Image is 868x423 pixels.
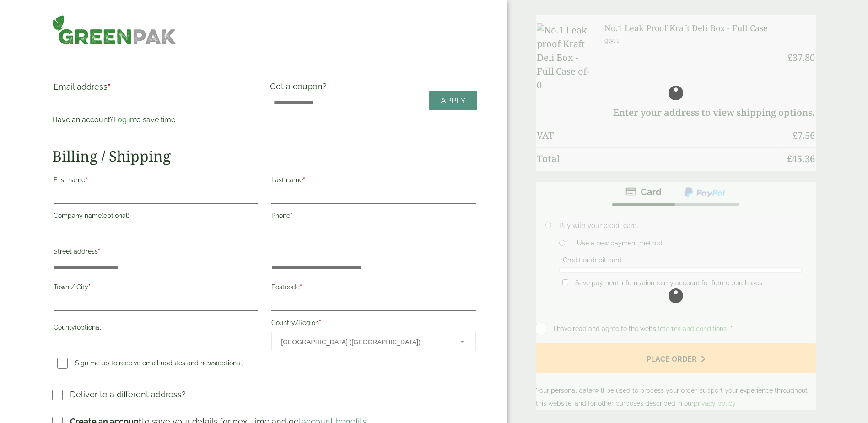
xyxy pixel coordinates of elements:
[75,324,103,331] span: (optional)
[319,319,321,326] abbr: required
[88,283,91,291] abbr: required
[271,332,475,351] span: Country/Region
[54,209,258,225] label: Company name
[85,176,87,184] abbr: required
[57,358,68,369] input: Sign me up to receive email updates and news(optional)
[54,359,248,369] label: Sign me up to receive email updates and news
[102,212,129,219] span: (optional)
[216,359,244,367] span: (optional)
[300,283,302,291] abbr: required
[113,115,134,124] a: Log in
[54,281,258,296] label: Town / City
[271,316,475,332] label: Country/Region
[98,248,100,255] abbr: required
[290,212,292,219] abbr: required
[52,114,259,125] p: Have an account? to save time
[429,91,477,110] a: Apply
[54,321,258,336] label: County
[54,245,258,260] label: Street address
[52,15,176,45] img: GreenPak Supplies
[54,83,258,96] label: Email address
[303,176,305,184] abbr: required
[70,388,186,401] p: Deliver to a different address?
[108,82,110,92] abbr: required
[271,174,475,189] label: Last name
[54,174,258,189] label: First name
[270,81,330,96] label: Got a coupon?
[271,209,475,225] label: Phone
[52,147,477,165] h2: Billing / Shipping
[281,332,447,352] span: United Kingdom (UK)
[271,281,475,296] label: Postcode
[441,96,466,106] span: Apply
